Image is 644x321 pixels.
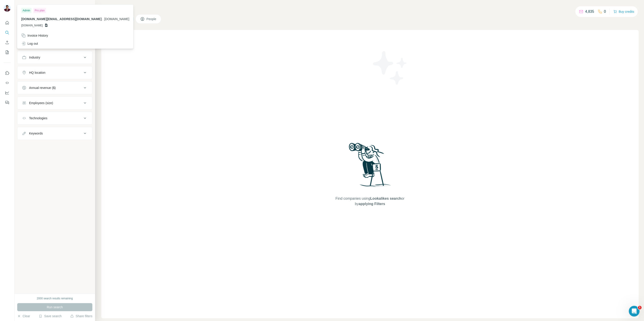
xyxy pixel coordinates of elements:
[4,48,11,56] button: My lists
[4,29,11,37] button: Search
[4,19,11,27] button: Quick start
[17,98,92,108] button: Employees (size)
[629,306,640,317] iframe: Intercom live chat
[33,8,46,13] div: Pro plan
[21,41,38,46] div: Log out
[70,314,92,318] button: Share filters
[334,196,406,207] span: Find companies using or by
[4,38,11,46] button: Enrich CSV
[613,8,634,15] button: Buy credits
[29,101,53,105] div: Employees (size)
[4,79,11,87] button: Use Surfe API
[102,17,103,21] span: .
[4,89,11,97] button: Dashboard
[17,314,30,318] button: Clear
[17,52,92,63] button: Industry
[17,67,92,78] button: HQ location
[638,306,642,309] span: 1
[347,142,393,191] img: Surfe Illustration - Woman searching with binoculars
[4,99,11,107] button: Feedback
[37,296,73,300] div: 2000 search results remaining
[29,86,56,90] div: Annual revenue ($)
[17,113,92,124] button: Technologies
[21,23,43,27] span: [DOMAIN_NAME]
[4,4,11,12] img: Avatar
[29,55,40,60] div: Industry
[359,202,385,206] span: applying Filters
[21,33,48,38] div: Invoice History
[146,17,157,21] span: People
[17,128,92,139] button: Keywords
[29,116,47,120] div: Technologies
[21,17,102,21] span: [DOMAIN_NAME][EMAIL_ADDRESS][DOMAIN_NAME]
[4,69,11,77] button: Use Surfe on LinkedIn
[29,70,45,75] div: HQ location
[17,4,31,8] div: New search
[585,9,594,14] p: 4,835
[39,314,61,318] button: Save search
[370,48,410,88] img: Surfe Illustration - Stars
[17,82,92,93] button: Annual revenue ($)
[21,8,32,13] div: Admin
[78,3,95,9] button: Hide
[104,17,129,21] span: [DOMAIN_NAME]
[604,9,606,14] p: 0
[101,5,639,12] h4: Search
[370,197,401,200] span: Lookalikes search
[29,131,43,136] div: Keywords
